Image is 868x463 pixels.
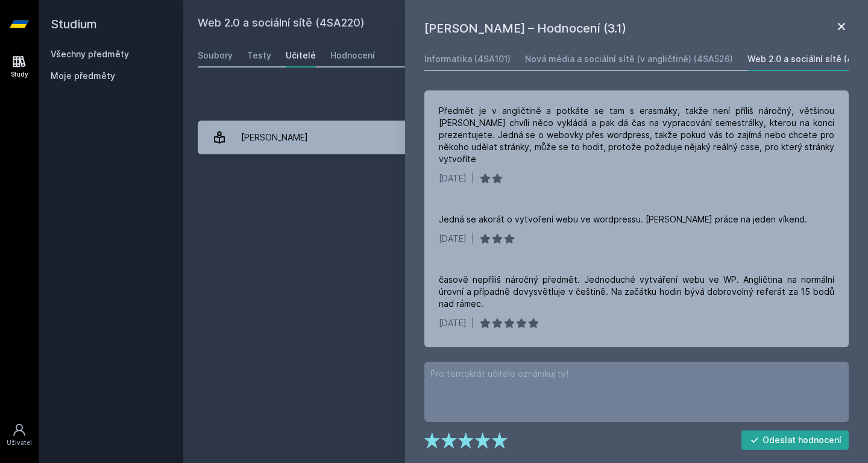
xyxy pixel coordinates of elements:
[7,438,32,447] div: Uživatel
[2,417,36,453] a: Uživatel
[439,105,834,165] div: Předmět je v angličtině a potkáte se tam s erasmáky, takže není příliš náročný, většinou [PERSON_...
[198,14,719,34] h2: Web 2.0 a sociální sítě (4SA220)
[241,125,308,150] div: [PERSON_NAME]
[2,48,36,85] a: Study
[51,70,115,82] span: Moje předměty
[198,43,233,68] a: Soubory
[198,121,854,154] a: [PERSON_NAME] 9 hodnocení 3.1
[286,43,316,68] a: Učitelé
[198,49,233,61] div: Soubory
[11,70,28,79] div: Study
[330,43,375,68] a: Hodnocení
[286,49,316,61] div: Učitelé
[247,49,271,61] div: Testy
[330,49,375,61] div: Hodnocení
[247,43,271,68] a: Testy
[51,49,129,59] a: Všechny předměty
